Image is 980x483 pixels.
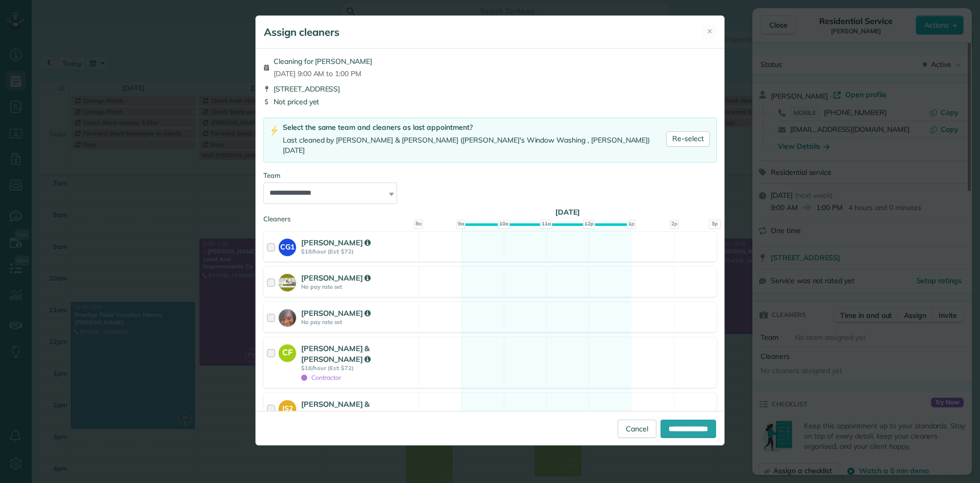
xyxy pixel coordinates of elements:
strong: No pay rate set [301,318,415,326]
strong: [PERSON_NAME] [301,238,371,247]
strong: JS2 [279,400,296,414]
strong: [PERSON_NAME] & [PERSON_NAME] [301,343,371,364]
img: lightning-bolt-icon-94e5364df696ac2de96d3a42b8a9ff6ba979493684c50e6bbbcda72601fa0d29.png [270,125,279,136]
span: ✕ [707,27,713,36]
span: Contractor [301,374,341,381]
div: Last cleaned by [PERSON_NAME] & [PERSON_NAME] ([PERSON_NAME]'s Window Washing , [PERSON_NAME]) [D... [283,135,666,156]
div: Team [263,171,717,180]
strong: $18/hour (Est: $72) [301,248,415,255]
div: Select the same team and cleaners as last appointment? [283,122,666,133]
strong: CF [279,344,296,359]
strong: [PERSON_NAME] [301,273,371,283]
strong: CG1 [279,239,296,252]
h5: Assign cleaners [264,25,339,39]
div: Not priced yet [263,97,717,107]
strong: No pay rate set [301,283,415,290]
strong: [PERSON_NAME] [301,308,371,318]
strong: [PERSON_NAME] & [PERSON_NAME] RJ Cleaning Services [301,399,406,431]
span: Cleaning for [PERSON_NAME] [274,56,372,66]
div: [STREET_ADDRESS] [263,84,717,94]
span: [DATE] 9:00 AM to 1:00 PM [274,68,372,79]
a: Re-select [666,131,710,147]
a: Cancel [618,420,656,438]
div: Cleaners [263,214,717,217]
strong: $18/hour (Est: $72) [301,364,415,372]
